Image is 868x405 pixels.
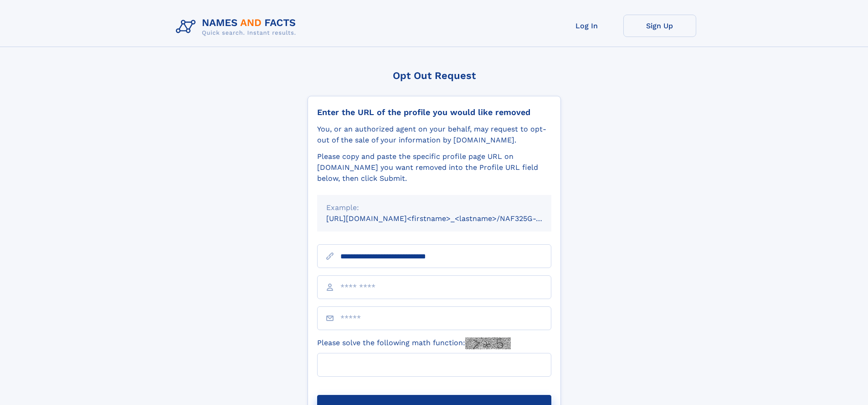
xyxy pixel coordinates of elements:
div: You, or an authorized agent on your behalf, may request to opt-out of the sale of your informatio... [317,124,551,146]
a: Log In [550,15,623,37]
label: Please solve the following math function: [317,337,511,349]
img: Logo Names and Facts [172,15,303,39]
div: Please copy and paste the specific profile page URL on [DOMAIN_NAME] you want removed into the Pr... [317,151,551,184]
div: Enter the URL of the profile you would like removed [317,107,551,117]
small: [URL][DOMAIN_NAME]<firstname>_<lastname>/NAF325G-xxxxxxxx [326,214,569,223]
a: Sign Up [623,15,696,37]
div: Example: [326,202,542,213]
div: Opt Out Request [308,70,561,81]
